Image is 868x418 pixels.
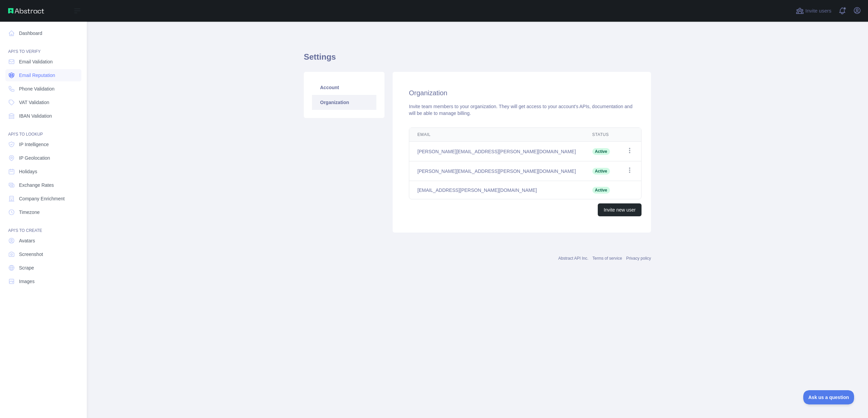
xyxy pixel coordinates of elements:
[312,80,376,95] a: Account
[409,142,584,161] td: [PERSON_NAME][EMAIL_ADDRESS][PERSON_NAME][DOMAIN_NAME]
[5,193,81,205] a: Company Enrichment
[19,195,65,202] span: Company Enrichment
[409,161,584,181] td: [PERSON_NAME][EMAIL_ADDRESS][PERSON_NAME][DOMAIN_NAME]
[409,88,635,98] h2: Organization
[5,275,81,287] a: Images
[803,390,854,404] iframe: Toggle Customer Support
[19,155,50,161] span: IP Geolocation
[409,181,584,199] td: [EMAIL_ADDRESS][PERSON_NAME][DOMAIN_NAME]
[19,85,55,92] span: Phone Validation
[5,179,81,191] a: Exchange Rates
[5,69,81,81] a: Email Reputation
[5,248,81,260] a: Screenshot
[19,182,54,188] span: Exchange Rates
[19,141,49,148] span: IP Intelligence
[5,123,81,137] div: API'S TO LOOKUP
[592,256,622,261] a: Terms of service
[19,264,34,271] span: Scrape
[19,113,52,119] span: IBAN Validation
[5,110,81,122] a: IBAN Validation
[584,128,618,142] th: Status
[5,206,81,218] a: Timezone
[558,256,589,261] a: Abstract API Inc.
[598,203,641,216] button: Invite new user
[5,262,81,274] a: Scrape
[5,165,81,178] a: Holidays
[8,8,44,14] img: Abstract API
[304,52,651,68] h1: Settings
[5,41,81,54] div: API'S TO VERIFY
[19,58,53,65] span: Email Validation
[5,138,81,151] a: IP Intelligence
[409,103,635,117] div: Invite team members to your organization. They will get access to your account's APIs, documentat...
[805,7,831,15] span: Invite users
[19,209,40,216] span: Timezone
[794,5,833,16] button: Invite users
[19,72,55,79] span: Email Reputation
[5,56,81,68] a: Email Validation
[19,251,43,258] span: Screenshot
[5,235,81,247] a: Avatars
[5,220,81,233] div: API'S TO CREATE
[5,27,81,39] a: Dashboard
[19,99,49,106] span: VAT Validation
[19,168,37,175] span: Holidays
[592,168,610,175] span: Active
[5,83,81,95] a: Phone Validation
[626,256,651,261] a: Privacy policy
[592,148,610,155] span: Active
[19,237,35,244] span: Avatars
[5,152,81,164] a: IP Geolocation
[409,128,584,142] th: Email
[19,278,35,285] span: Images
[312,95,376,110] a: Organization
[592,187,610,194] span: Active
[5,96,81,108] a: VAT Validation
